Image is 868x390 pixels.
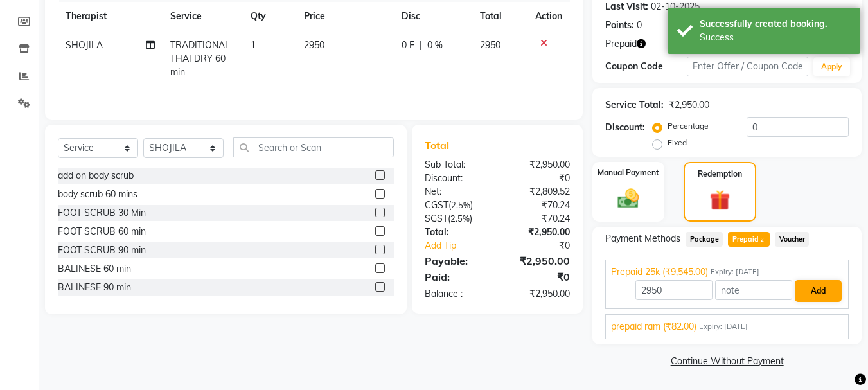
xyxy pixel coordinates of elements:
div: Net: [415,185,497,199]
label: Redemption [698,168,742,180]
span: 2 [759,236,766,244]
label: Fixed [668,137,687,148]
div: ₹2,950.00 [497,158,580,172]
input: Search or Scan [233,137,394,157]
div: Total: [415,226,497,239]
th: Therapist [58,2,163,31]
span: Package [686,232,723,247]
div: ₹2,950.00 [497,253,580,269]
div: ₹70.24 [497,212,580,226]
span: TRADITIONAL THAI DRY 60 min [170,39,230,78]
span: 2.5% [450,213,470,224]
div: Sub Total: [415,158,497,172]
div: BALINESE 90 min [58,281,131,294]
div: Discount: [415,172,497,185]
div: Paid: [415,269,497,285]
span: prepaid ram (₹82.00) [611,320,696,333]
div: Discount: [605,121,645,134]
span: 2950 [480,39,500,51]
div: FOOT SCRUB 60 min [58,225,146,238]
span: SGST [425,213,448,224]
div: ₹2,809.52 [497,185,580,199]
div: add on body scrub [58,169,134,182]
div: FOOT SCRUB 30 Min [58,206,146,220]
input: Enter Offer / Coupon Code [687,57,808,76]
img: _gift.svg [704,188,736,213]
div: Balance : [415,287,497,301]
div: ₹0 [497,172,580,185]
button: Add [795,280,842,302]
label: Percentage [668,120,709,132]
div: body scrub 60 mins [58,188,137,201]
div: ( ) [415,199,497,212]
div: Success [700,31,851,44]
span: Payment Methods [605,232,680,245]
th: Action [527,2,570,31]
div: Coupon Code [605,60,686,73]
span: Voucher [775,232,809,247]
span: 2.5% [451,200,470,210]
span: Total [425,139,454,152]
th: Total [472,2,527,31]
span: Prepaid [728,232,770,247]
th: Disc [394,2,472,31]
label: Manual Payment [598,167,659,179]
span: SHOJILA [66,39,103,51]
a: Continue Without Payment [595,355,859,368]
div: ₹70.24 [497,199,580,212]
span: Prepaid [605,37,637,51]
button: Apply [813,57,850,76]
span: 0 F [402,39,414,52]
span: Expiry: [DATE] [699,321,748,332]
div: Successfully created booking. [700,17,851,31]
div: BALINESE 60 min [58,262,131,276]
a: Add Tip [415,239,511,253]
span: | [420,39,422,52]
th: Service [163,2,243,31]
div: ₹0 [511,239,580,253]
div: FOOT SCRUB 90 min [58,244,146,257]
div: ₹2,950.00 [497,226,580,239]
span: 0 % [427,39,443,52]
span: 1 [251,39,256,51]
div: Payable: [415,253,497,269]
span: CGST [425,199,448,211]
span: 2950 [304,39,324,51]
th: Qty [243,2,296,31]
div: 0 [637,19,642,32]
div: ₹2,950.00 [669,98,709,112]
img: _cash.svg [611,186,646,211]
input: note [715,280,792,300]
div: Points: [605,19,634,32]
div: ₹2,950.00 [497,287,580,301]
input: Amount [635,280,713,300]
div: Service Total: [605,98,664,112]
div: ₹0 [497,269,580,285]
th: Price [296,2,394,31]
div: ( ) [415,212,497,226]
span: Prepaid 25k (₹9,545.00) [611,265,708,279]
span: Expiry: [DATE] [711,267,759,278]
